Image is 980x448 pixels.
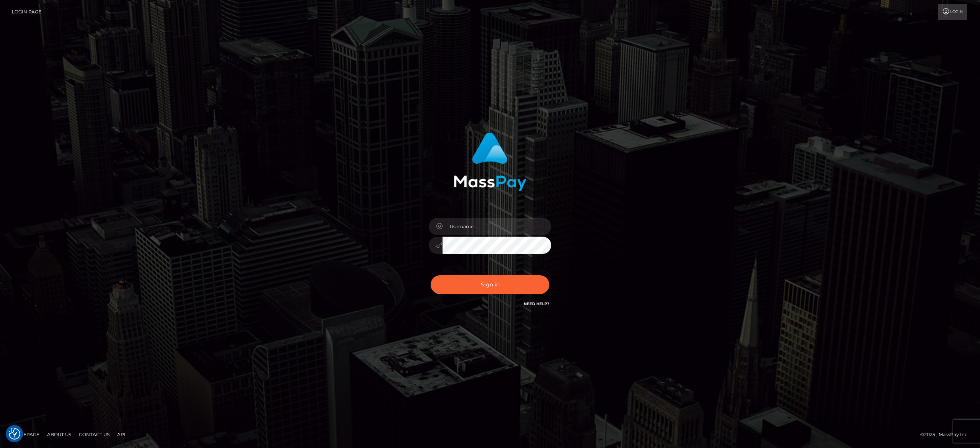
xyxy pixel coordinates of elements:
a: Need Help? [524,301,549,306]
a: Login [938,4,967,20]
input: Username... [443,218,551,235]
button: Consent Preferences [9,428,20,440]
a: Homepage [8,428,42,440]
img: MassPay Login [454,132,526,191]
img: Revisit consent button [9,428,20,440]
a: About Us [44,428,74,440]
a: Login Page [12,4,41,20]
a: API [114,428,129,440]
a: Contact Us [76,428,113,440]
button: Sign in [431,275,549,294]
div: © 2025 , MassPay Inc. [920,430,974,439]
